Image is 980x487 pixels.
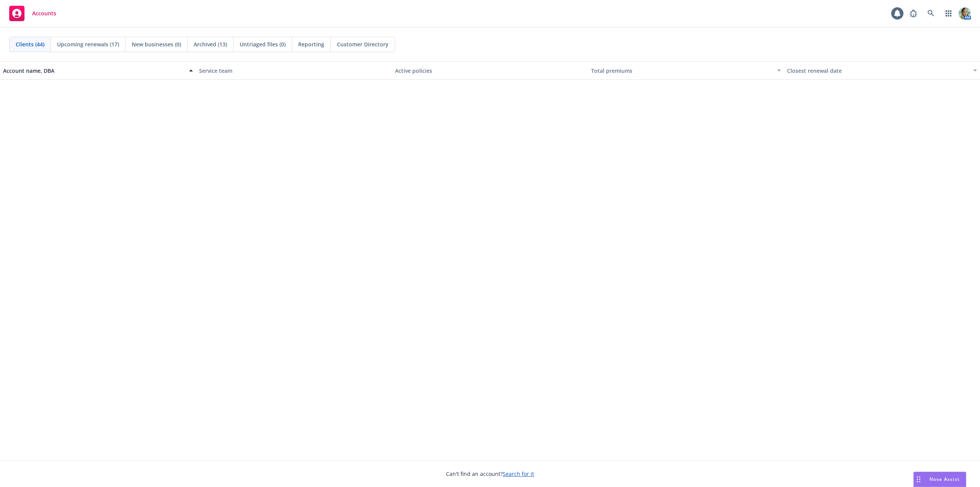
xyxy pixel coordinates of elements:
span: Clients (44) [16,40,44,48]
span: Nova Assist [929,476,960,482]
span: Untriaged files (0) [240,40,286,48]
button: Total premiums [588,61,784,80]
span: Archived (13) [194,40,227,48]
span: Accounts [32,10,56,16]
span: Reporting [298,40,324,48]
span: Can't find an account? [446,470,534,478]
span: New businesses (0) [132,40,181,48]
div: Account name, DBA [3,67,185,75]
div: Closest renewal date [787,67,969,75]
button: Nova Assist [913,472,966,487]
img: photo [959,7,971,20]
button: Closest renewal date [784,61,980,80]
a: Accounts [6,3,59,24]
span: Customer Directory [337,40,389,48]
div: Total premiums [591,67,773,75]
button: Active policies [392,61,588,80]
a: Switch app [941,6,956,21]
div: Active policies [395,67,585,75]
a: Search [923,6,939,21]
a: Search for it [503,470,534,477]
div: Service team [199,67,389,75]
div: Drag to move [914,472,923,487]
span: Upcoming renewals (17) [57,40,119,48]
button: Service team [196,61,392,80]
a: Report a Bug [906,6,921,21]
